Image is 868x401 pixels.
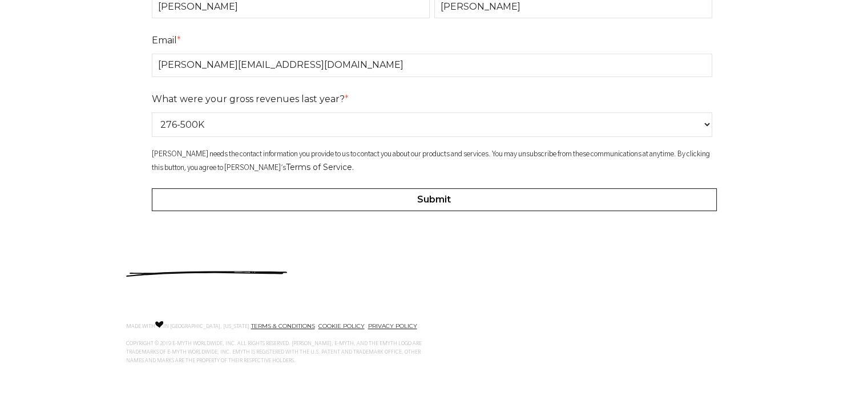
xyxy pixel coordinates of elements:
[152,149,717,175] p: [PERSON_NAME] needs the contact information you provide to us to contact you about our products a...
[152,35,177,46] span: Email
[163,324,251,330] span: IN [GEOGRAPHIC_DATA], [US_STATE].
[126,271,287,277] img: underline.svg
[286,162,354,172] a: Terms of Service.
[155,321,163,328] img: Love
[811,346,868,401] iframe: Chat Widget
[152,188,717,211] input: Submit
[318,322,365,330] a: COOKIE POLICY
[368,322,417,330] a: PRIVACY POLICY
[126,341,422,364] span: COPYRIGHT © 2019 E-MYTH WORLDWIDE, INC. ALL RIGHTS RESERVED. [PERSON_NAME], E-MYTH, AND THE EMYTH...
[251,322,315,330] a: TERMS & CONDITIONS
[126,324,155,330] span: MADE WITH
[152,94,345,104] span: What were your gross revenues last year?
